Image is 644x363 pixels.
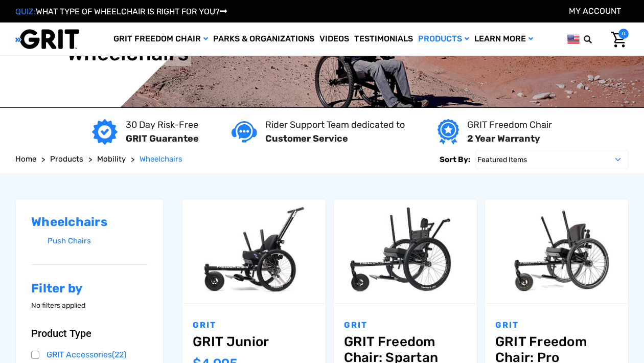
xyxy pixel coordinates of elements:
a: Wheelchairs [140,153,182,165]
a: Testimonials [352,22,416,56]
a: Products [50,153,83,165]
img: us.png [567,33,580,46]
img: GRIT Freedom Chair Pro: the Pro model shown including contoured Invacare Matrx seatback, Spinergy... [485,203,628,299]
strong: Customer Service [265,133,348,144]
label: Sort By: [440,151,470,168]
span: Home [15,154,36,164]
a: GRIT Freedom Chair: Pro,$5,495.00 [485,199,628,303]
span: Product Type [31,327,91,339]
a: QUIZ:WHAT TYPE OF WHEELCHAIR IS RIGHT FOR YOU? [15,7,227,16]
p: GRIT Freedom Chair [467,118,552,132]
a: Account [569,6,621,16]
a: Home [15,153,36,165]
p: No filters applied [31,300,148,311]
p: 30 Day Risk-Free [126,118,199,132]
h2: Filter by [31,281,148,296]
img: GRIT All-Terrain Wheelchair and Mobility Equipment [15,29,79,50]
span: QUIZ: [15,7,36,16]
span: 0 [618,29,629,39]
p: Rider Support Team dedicated to [265,118,405,132]
a: Mobility [97,153,126,165]
a: GRIT Freedom Chair: Spartan,$3,995.00 [334,199,477,303]
p: GRIT [495,319,618,331]
a: GRIT Freedom Chair [111,22,211,56]
strong: 2 Year Warranty [467,133,540,144]
p: GRIT [193,319,315,331]
a: Cart with 0 items [604,29,629,50]
a: GRIT Accessories(22) [31,347,148,362]
a: Videos [317,22,352,56]
a: Learn More [472,22,536,56]
span: Wheelchairs [140,154,182,164]
h2: Wheelchairs [31,215,148,230]
input: Search [588,29,604,50]
strong: GRIT Guarantee [126,133,199,144]
img: Year warranty [438,119,458,145]
a: Products [416,22,472,56]
span: Mobility [97,154,126,164]
span: (22) [112,350,126,359]
a: GRIT Junior,$4,995.00 [193,334,315,350]
p: GRIT [344,319,467,331]
img: GRIT Junior: GRIT Freedom Chair all terrain wheelchair engineered specifically for kids [182,203,326,299]
img: Cart [611,32,626,48]
img: Customer service [232,121,257,142]
span: Products [50,154,83,164]
a: Parks & Organizations [211,22,317,56]
a: GRIT Junior,$4,995.00 [182,199,326,303]
a: Push Chairs [48,234,148,248]
button: Product Type [31,327,148,339]
img: GRIT Freedom Chair: Spartan [334,203,477,299]
img: GRIT Guarantee [92,119,118,145]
